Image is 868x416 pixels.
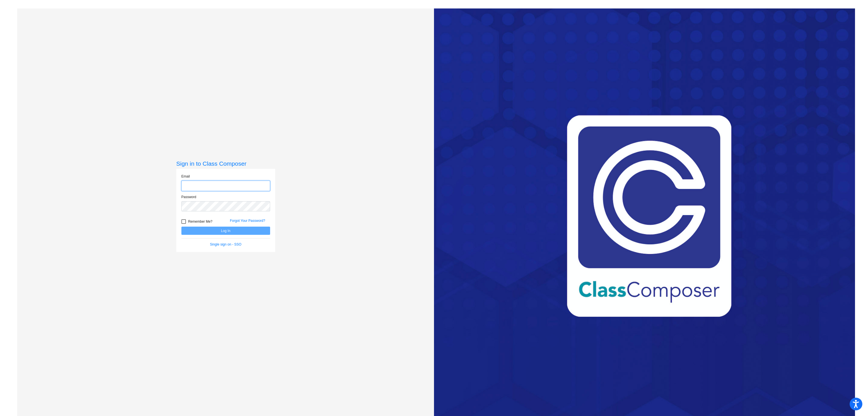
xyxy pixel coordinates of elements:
button: Log In [181,227,270,235]
h3: Sign in to Class Composer [176,160,275,167]
span: Remember Me? [188,218,212,225]
label: Password [181,194,196,200]
label: Email [181,174,190,179]
a: Forgot Your Password? [230,219,265,223]
a: Single sign on - SSO [210,242,241,246]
